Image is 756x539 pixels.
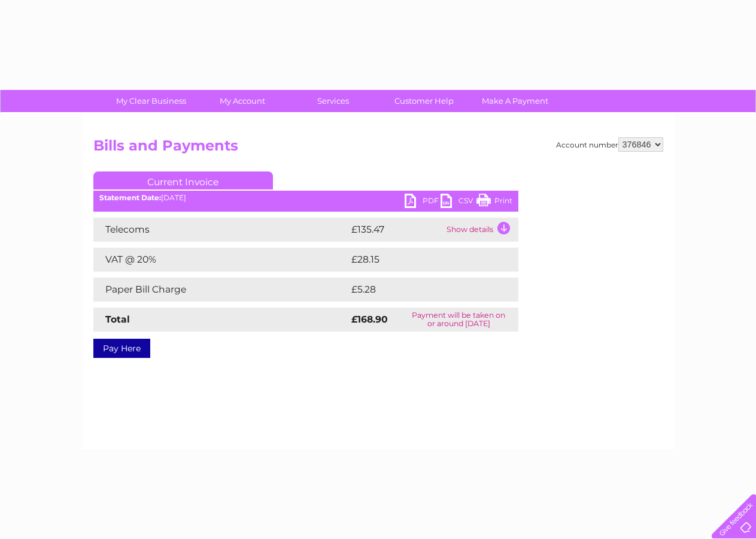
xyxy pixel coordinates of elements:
[441,194,476,211] a: CSV
[348,278,490,302] td: £5.28
[93,171,273,189] a: Current Invoice
[348,218,444,242] td: £135.47
[99,193,161,202] b: Statement Date:
[375,90,473,112] a: Customer Help
[444,218,518,242] td: Show details
[351,314,388,325] strong: £168.90
[348,248,493,272] td: £28.15
[476,194,512,211] a: Print
[399,308,518,332] td: Payment will be taken on or around [DATE]
[193,90,292,112] a: My Account
[405,194,441,211] a: PDF
[93,194,518,202] div: [DATE]
[466,90,564,112] a: Make A Payment
[93,137,663,160] h2: Bills and Payments
[102,90,201,112] a: My Clear Business
[93,218,348,242] td: Telecoms
[556,137,663,152] div: Account number
[93,248,348,272] td: VAT @ 20%
[105,314,130,325] strong: Total
[284,90,382,112] a: Services
[93,278,348,302] td: Paper Bill Charge
[93,339,150,358] a: Pay Here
